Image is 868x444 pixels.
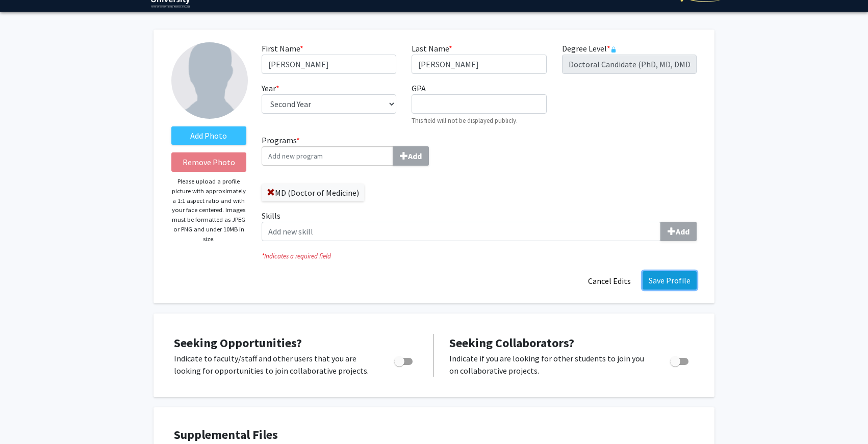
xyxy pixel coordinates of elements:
[449,335,574,351] span: Seeking Collaborators?
[171,126,246,145] label: AddProfile Picture
[171,42,248,119] img: Profile Picture
[581,271,637,291] button: Cancel Edits
[676,226,690,237] b: Add
[610,46,617,53] svg: This information is provided and automatically updated by Thomas Jefferson University and is not ...
[262,146,393,166] input: Programs*Add
[262,251,697,261] i: Indicates a required field
[412,82,426,94] label: GPA
[666,352,694,368] div: Toggle
[412,116,518,124] small: This field will not be displayed publicly.
[393,146,429,166] button: Programs*
[262,134,472,166] label: Programs
[174,428,694,442] h4: Supplemental Files
[262,222,661,241] input: SkillsAdd
[174,335,302,351] span: Seeking Opportunities?
[262,184,364,201] label: MD (Doctor of Medicine)
[408,151,422,161] b: Add
[262,42,303,55] label: First Name
[171,152,246,172] button: Remove Photo
[174,352,375,377] p: Indicate to faculty/staff and other users that you are looking for opportunities to join collabor...
[449,352,651,377] p: Indicate if you are looking for other students to join you on collaborative projects.
[262,82,279,94] label: Year
[171,177,246,244] p: Please upload a profile picture with approximately a 1:1 aspect ratio and with your face centered...
[262,210,697,241] label: Skills
[660,222,697,241] button: Skills
[390,352,418,368] div: Toggle
[412,42,452,55] label: Last Name
[8,398,43,436] iframe: Chat
[562,42,617,55] label: Degree Level
[643,271,697,290] button: Save Profile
